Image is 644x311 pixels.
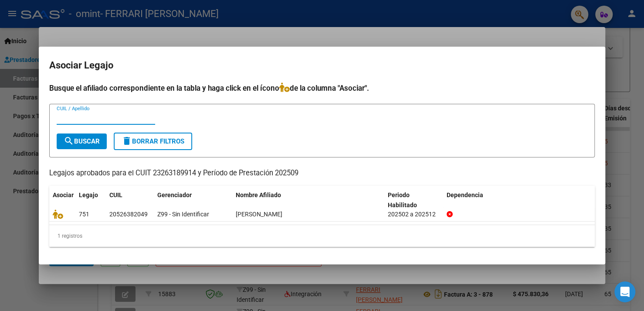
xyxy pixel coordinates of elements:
span: Legajo [79,191,98,198]
div: 1 registros [49,225,595,247]
div: Open Intercom Messenger [614,281,635,302]
div: 20526382049 [109,209,148,219]
div: 202502 a 202512 [388,209,440,219]
span: Borrar Filtros [122,137,184,145]
mat-icon: delete [122,136,132,146]
button: Buscar [57,133,107,149]
span: Dependencia [447,191,483,198]
mat-icon: search [64,136,74,146]
p: Legajos aprobados para el CUIT 23263189914 y Período de Prestación 202509 [49,168,595,179]
span: Asociar [53,191,74,198]
span: Z99 - Sin Identificar [157,211,209,218]
datatable-header-cell: Legajo [75,186,106,215]
datatable-header-cell: Asociar [49,186,75,215]
span: CUIL [109,191,122,198]
datatable-header-cell: Nombre Afiliado [232,186,384,215]
span: Nombre Afiliado [236,191,281,198]
button: Borrar Filtros [114,133,192,150]
datatable-header-cell: Periodo Habilitado [384,186,443,215]
h4: Busque el afiliado correspondiente en la tabla y haga click en el ícono de la columna "Asociar". [49,82,595,94]
span: Gerenciador [157,191,192,198]
datatable-header-cell: Gerenciador [154,186,232,215]
h2: Asociar Legajo [49,57,595,74]
datatable-header-cell: Dependencia [443,186,595,215]
span: Buscar [64,137,100,145]
span: Periodo Habilitado [388,191,417,208]
datatable-header-cell: CUIL [106,186,154,215]
span: 751 [79,211,89,218]
span: MEZA JUAN SEBASTIAN [236,211,282,218]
